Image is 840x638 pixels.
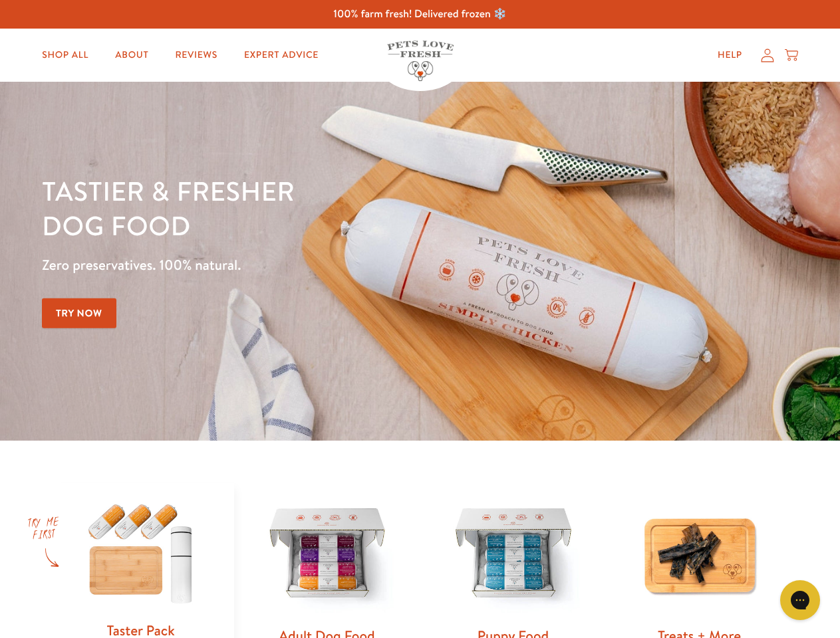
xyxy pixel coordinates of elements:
[707,42,753,68] a: Help
[104,42,159,68] a: About
[387,41,454,81] img: Pets Love Fresh
[773,576,827,625] iframe: Gorgias live chat messenger
[42,173,546,243] h1: Tastier & fresher dog food
[42,298,116,328] a: Try Now
[233,42,329,68] a: Expert Advice
[164,42,227,68] a: Reviews
[42,253,546,277] p: Zero preservatives. 100% natural.
[31,42,99,68] a: Shop All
